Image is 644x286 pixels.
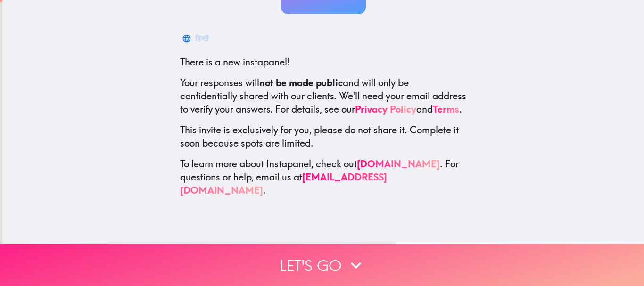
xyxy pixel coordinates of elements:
[357,158,440,170] a: [DOMAIN_NAME]
[195,32,209,45] div: हिन्दी
[180,56,290,68] span: There is a new instapanel!
[433,103,459,115] a: Terms
[355,103,416,115] a: Privacy Policy
[180,171,387,196] a: [EMAIL_ADDRESS][DOMAIN_NAME]
[180,123,467,150] p: This invite is exclusively for you, please do not share it. Complete it soon because spots are li...
[259,77,343,89] b: not be made public
[180,157,467,197] p: To learn more about Instapanel, check out . For questions or help, email us at .
[180,29,213,48] button: हिन्दी
[180,76,467,116] p: Your responses will and will only be confidentially shared with our clients. We'll need your emai...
